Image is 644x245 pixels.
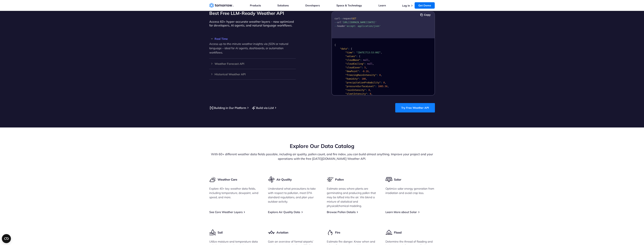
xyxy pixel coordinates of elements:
span: 0 [368,89,370,91]
a: See Core Weather Layers [209,210,243,214]
span: , [368,70,370,73]
span: "time" [345,51,353,54]
h3: Real Time [209,37,296,40]
a: Try Free Weather API [395,103,435,112]
span: : [366,89,367,91]
span: : [375,85,376,88]
span: 0 [379,74,381,76]
a: Home link [209,3,234,8]
a: Build via LLM [251,106,274,110]
h3: Pollen [335,177,344,182]
span: , [366,78,367,80]
span: "freezingRainIntensity" [345,74,376,76]
span: { [351,47,352,50]
span: "rainIntensity" [345,89,366,91]
a: Space & Technology [336,4,362,7]
span: : [348,47,349,50]
a: Learn More about Solar [385,210,417,214]
span: "sleetIntensity" [345,93,367,95]
span: "cloudBase" [345,59,360,61]
span: 1005.56 [378,85,388,88]
span: url [337,21,341,24]
span: null [367,63,372,65]
h3: Weather Forecast API [209,62,296,65]
button: Copy [420,13,432,17]
a: Developers [305,4,320,7]
span: GET [352,17,356,20]
span: "data" [340,47,348,50]
h3: Historical Weather API [209,73,296,76]
span: , [381,74,382,76]
span: "[DATE]T13:53:00Z" [356,51,381,54]
span: -- [335,21,337,24]
span: -- [340,17,342,20]
h3: Fire [335,230,340,234]
span: , [370,89,371,91]
a: Building in Our Platform [209,106,246,110]
span: : [367,93,368,95]
span: "humidity" [345,78,359,80]
h3: Flood [394,230,402,234]
p: Optimize solar energy generation from irradiation and avoid crop loss. [385,186,435,195]
span: , [385,81,386,84]
span: 'accept: application/json' [345,25,381,27]
p: Explore 40+ key weather data fields, including temperature, dewpoint, wind speed, and more. [209,186,259,199]
span: - [362,70,363,73]
h3: Weather Core [218,177,237,182]
a: Get Demo [415,2,435,9]
span: "dewPoint" [345,70,359,73]
span: -- [335,25,337,27]
h3: Air Quality [276,177,292,182]
span: 100 [362,78,366,80]
span: : [356,55,357,58]
a: Explore Air Quality Data [268,210,300,214]
a: Log In [402,4,410,7]
span: : [359,70,360,73]
span: : [353,51,355,54]
span: curl [335,17,340,20]
span: 0.19 [363,70,368,73]
span: 5 [364,66,366,69]
span: : [360,59,362,61]
h3: Soil [218,230,223,234]
span: "cloudCover" [345,66,362,69]
a: Solutions [277,4,289,7]
span: 0 [383,81,385,84]
span: : [376,74,378,76]
span: , [371,93,372,95]
p: With 60+ different weather data fields possible, including air quality, pollen count, and fire in... [209,152,435,161]
span: header [337,25,345,27]
span: "pressureSurfaceLevel" [345,85,375,88]
p: Understand what precautions to take with respect to pollution, meet EPA standard regulations, and... [268,186,317,204]
h3: Solar [394,177,401,182]
span: : [359,78,360,80]
span: , [368,59,370,61]
a: Products [250,4,261,7]
p: Access 60+ hyper-accurate weather layers – now optimized for developers, AI agents, and natural l... [209,20,296,27]
span: : [381,81,382,84]
span: request [343,17,352,20]
span: 0 [370,93,371,95]
span: { [335,44,336,46]
h3: Aviation [276,230,288,234]
span: : [362,66,363,69]
span: "cloudCeiling" [345,63,364,65]
p: Access up-to-the-minute weather insights via JSON or natural language – ideal for AI agents, dash... [209,42,296,55]
span: : [364,63,366,65]
span: null [363,59,368,61]
span: , [381,51,382,54]
h2: Explore Our Data Catalog [209,142,435,150]
span: , [366,66,367,69]
span: { [359,55,360,58]
a: Learn [379,4,386,7]
span: "precipitationProbability" [345,81,381,84]
span: , [387,85,389,88]
a: Browse Pollen Details [327,210,356,214]
span: '[URL][DOMAIN_NAME][DATE]' [341,21,377,24]
button: Open CMP widget [2,234,11,243]
span: , [372,63,374,65]
p: Estimate areas where plants are germinating and producing pollen that may be lofted into the air.... [327,186,376,208]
